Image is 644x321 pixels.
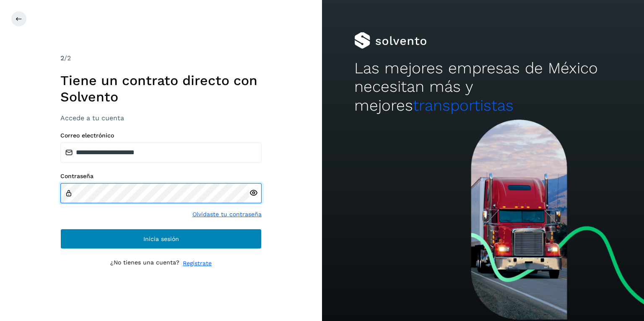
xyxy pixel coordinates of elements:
[413,96,514,114] span: transportistas
[192,210,262,219] a: Olvidaste tu contraseña
[183,259,212,268] a: Regístrate
[60,54,64,62] span: 2
[354,59,612,115] h2: Las mejores empresas de México necesitan más y mejores
[110,259,179,268] p: ¿No tienes una cuenta?
[60,72,262,105] h1: Tiene un contrato directo con Solvento
[60,229,262,249] button: Inicia sesión
[60,132,262,139] label: Correo electrónico
[60,114,262,122] h3: Accede a tu cuenta
[143,236,179,242] span: Inicia sesión
[60,173,262,180] label: Contraseña
[60,53,262,63] div: /2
